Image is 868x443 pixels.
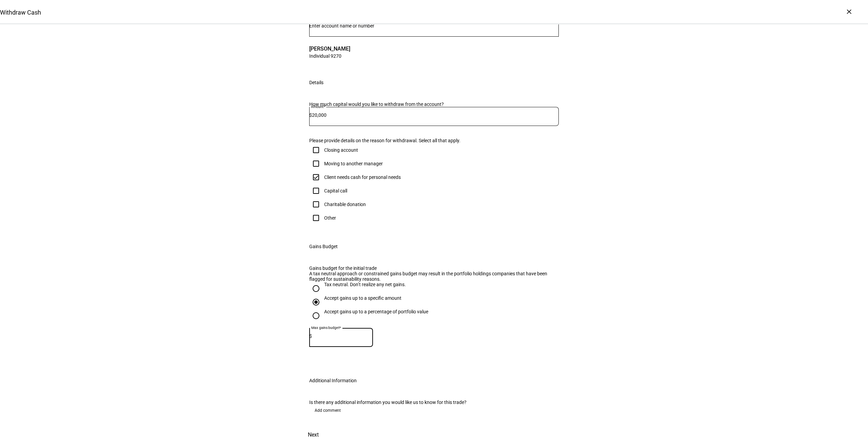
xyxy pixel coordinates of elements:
span: Next [308,427,319,443]
div: Additional Information [309,378,357,383]
div: Tax neutral. Don’t realize any net gains. [324,282,406,287]
div: Accept gains up to a percentage of portfolio value [324,309,428,314]
span: Individual 9270 [309,53,350,59]
mat-label: Max gains budget* [311,326,341,330]
div: Gains Budget [309,244,338,249]
div: Accept gains up to a specific amount [324,295,401,301]
button: Add comment [309,405,346,416]
input: Number [309,23,559,29]
div: Details [309,80,323,85]
div: Closing account [324,147,358,153]
button: Next [298,427,328,443]
div: Other [324,215,336,221]
div: Gains budget for the initial trade [309,265,559,271]
div: Please provide details on the reason for withdrawal. Select all that apply. [309,138,559,143]
div: Capital call [324,188,347,193]
div: Moving to another manager [324,161,383,166]
span: $ [309,333,312,339]
mat-label: Amount* [311,105,325,109]
div: How much capital would you like to withdraw from the account? [309,101,559,107]
div: A tax neutral approach or constrained gains budget may result in the portfolio holdings companies... [309,271,559,282]
span: Add comment [315,405,341,416]
span: $ [309,112,312,118]
span: [PERSON_NAME] [309,45,350,53]
div: Is there any additional information you would like us to know for this trade? [309,400,559,405]
div: Charitable donation [324,202,366,207]
div: × [844,6,854,17]
div: Client needs cash for personal needs [324,174,401,180]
